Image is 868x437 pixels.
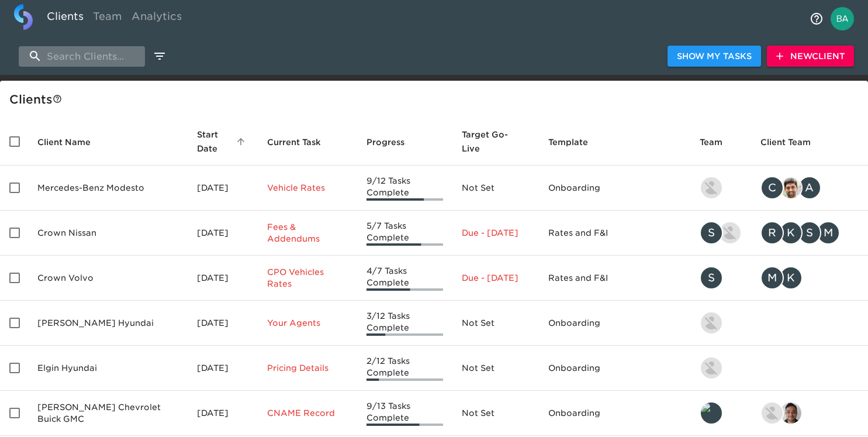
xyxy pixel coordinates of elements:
[267,362,347,374] p: Pricing Details
[700,221,723,245] div: S
[267,317,347,329] p: Your Agents
[28,211,188,256] td: Crown Nissan
[760,266,784,290] div: M
[357,346,453,391] td: 2/12 Tasks Complete
[462,128,529,156] span: Target Go-Live
[188,391,258,436] td: [DATE]
[760,176,859,199] div: clayton.mandel@roadster.com, sandeep@simplemnt.com, angelique.nurse@roadster.com
[798,221,821,245] div: S
[42,4,88,33] a: Clients
[539,166,690,211] td: Onboarding
[188,301,258,346] td: [DATE]
[668,46,761,67] button: Show My Tasks
[28,346,188,391] td: Elgin Hyundai
[779,266,803,290] div: K
[700,176,742,199] div: kevin.lo@roadster.com
[357,301,453,346] td: 3/12 Tasks Complete
[267,266,347,290] p: CPO Vehicles Rates
[701,312,722,333] img: kevin.lo@roadster.com
[462,227,529,239] p: Due - [DATE]
[700,221,742,245] div: savannah@roadster.com, austin@roadster.com
[780,402,801,424] img: sai@simplemnt.com
[28,301,188,346] td: [PERSON_NAME] Hyundai
[720,222,741,243] img: austin@roadster.com
[780,177,801,198] img: sandeep@simplemnt.com
[539,391,690,436] td: Onboarding
[197,128,248,156] span: Start Date
[452,301,538,346] td: Not Set
[19,46,145,67] input: search
[357,211,453,256] td: 5/7 Tasks Complete
[776,49,845,64] span: New Client
[539,211,690,256] td: Rates and F&I
[700,266,742,290] div: savannah@roadster.com
[357,166,453,211] td: 9/12 Tasks Complete
[539,346,690,391] td: Onboarding
[798,176,821,199] div: A
[539,256,690,301] td: Rates and F&I
[53,94,62,104] svg: This is a list of all of your clients and clients shared with you
[9,90,863,109] div: Client s
[267,221,347,245] p: Fees & Addendums
[762,402,783,424] img: nikko.foster@roadster.com
[700,135,738,149] span: Team
[539,301,690,346] td: Onboarding
[462,272,529,284] p: Due - [DATE]
[767,46,854,67] button: NewClient
[37,135,106,149] span: Client Name
[188,211,258,256] td: [DATE]
[357,256,453,301] td: 4/7 Tasks Complete
[701,402,722,424] img: leland@roadster.com
[28,256,188,301] td: Crown Volvo
[779,221,803,245] div: K
[188,346,258,391] td: [DATE]
[366,135,420,149] span: Progress
[700,311,742,335] div: kevin.lo@roadster.com
[357,391,453,436] td: 9/13 Tasks Complete
[760,176,784,199] div: C
[88,4,127,33] a: Team
[452,346,538,391] td: Not Set
[817,221,840,245] div: M
[701,357,722,378] img: kevin.lo@roadster.com
[28,166,188,211] td: Mercedes-Benz Modesto
[700,266,723,290] div: S
[700,356,742,380] div: kevin.lo@roadster.com
[452,391,538,436] td: Not Set
[701,177,722,198] img: kevin.lo@roadster.com
[188,256,258,301] td: [DATE]
[150,46,170,66] button: edit
[452,166,538,211] td: Not Set
[548,135,603,149] span: Template
[760,266,859,290] div: mcooley@crowncars.com, kwilson@crowncars.com
[188,166,258,211] td: [DATE]
[267,135,336,149] span: Current Task
[677,49,752,64] span: Show My Tasks
[127,4,186,33] a: Analytics
[700,401,742,425] div: leland@roadster.com
[760,135,826,149] span: Client Team
[803,5,831,33] button: notifications
[28,391,188,436] td: [PERSON_NAME] Chevrolet Buick GMC
[831,7,854,30] img: Profile
[760,401,859,425] div: nikko.foster@roadster.com, sai@simplemnt.com
[462,128,514,156] span: Calculated based on the start date and the duration of all Tasks contained in this Hub.
[760,221,859,245] div: rrobins@crowncars.com, kwilson@crowncars.com, sparent@crowncars.com, mcooley@crowncars.com
[267,135,321,149] span: This is the next Task in this Hub that should be completed
[14,4,33,30] img: logo
[760,221,784,245] div: R
[267,407,347,419] p: CNAME Record
[267,182,347,194] p: Vehicle Rates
